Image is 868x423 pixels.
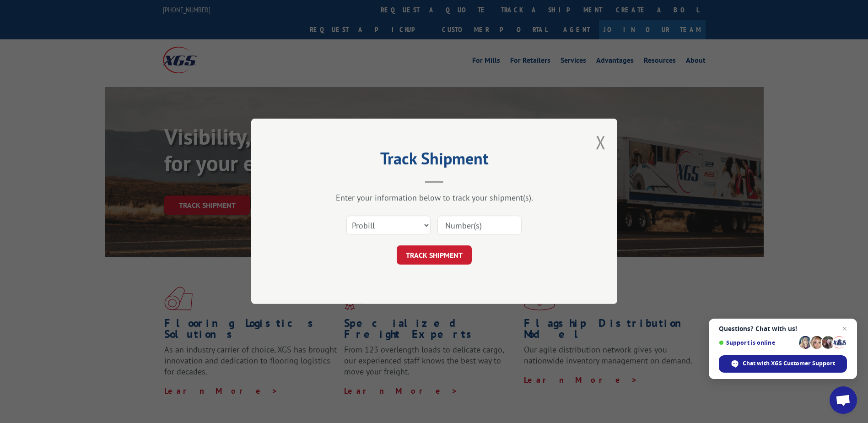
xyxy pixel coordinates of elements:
div: Chat with XGS Customer Support [719,355,847,373]
button: Close modal [596,130,606,154]
span: Close chat [839,323,850,334]
span: Chat with XGS Customer Support [743,359,835,368]
div: Enter your information below to track your shipment(s). [297,193,571,203]
span: Questions? Chat with us! [719,325,847,332]
button: TRACK SHIPMENT [397,246,472,265]
div: Open chat [830,386,857,414]
h2: Track Shipment [297,152,571,169]
span: Support is online [719,339,796,346]
input: Number(s) [437,216,522,235]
